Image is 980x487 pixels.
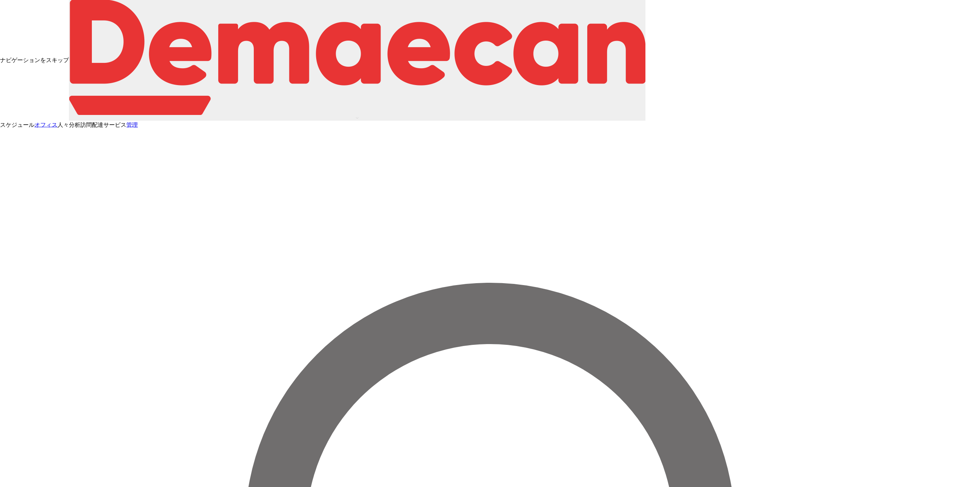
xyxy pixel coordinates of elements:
a: 人々 [57,121,69,128]
font: 分析 [69,121,80,128]
font: サービス [103,121,126,128]
a: オフィス [34,121,57,128]
a: 管理 [126,121,138,128]
font: 訪問 [80,121,92,128]
a: 配達 [92,121,103,128]
a: 分析 [69,121,80,128]
font: オフィス [34,121,57,128]
a: 訪問 [80,121,92,128]
font: 管理 [126,121,138,128]
a: サービス [103,121,126,128]
font: 人々 [57,121,69,128]
font: 配達 [92,121,103,128]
